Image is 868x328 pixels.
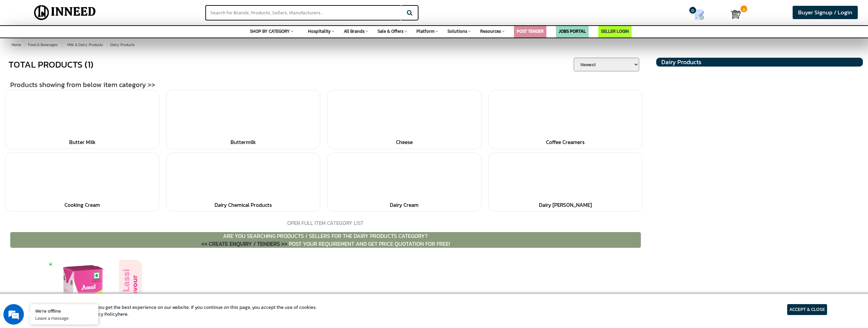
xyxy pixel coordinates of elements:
[28,42,58,47] span: Food & Beverages
[480,28,501,34] span: Resources
[35,308,93,314] div: We're offline
[308,28,331,34] span: Hospitality
[47,179,52,183] img: salesiqlogo_leal7QplfZFryJ6FIlVepeu7OftD7mt8q6exU6-34PB8prfIgodN67KcxXM9Y7JQ_.png
[201,240,289,248] a: << CREATE ENQUIRY / TENDERS >>
[447,28,467,34] span: Solutions
[24,42,26,47] span: >
[14,86,119,155] span: We are offline. Please leave us a message.
[105,41,109,49] span: >
[731,9,741,19] img: Cart
[3,186,130,210] textarea: Type your message and click 'Submit'
[69,138,95,146] a: Butter Milk
[35,38,115,47] div: Leave a message
[250,28,290,34] span: SHOP BY CATEGORY
[731,7,739,22] a: Cart 0
[60,41,63,49] span: >
[787,304,827,315] article: ACCEPT & CLOSE
[27,41,59,49] a: Food & Beverages
[205,5,401,20] input: Search for Brands, Products, Sellers, Manufacturers...
[661,57,701,67] span: Dairy Products
[12,41,29,45] img: logo_Zg8I0qSkbAqR2WFHt3p6CTuqpyXMFPubPcD2OT02zFN43Cy9FUNNG3NEPhM_Q1qe_.png
[35,315,93,321] p: Leave a message
[539,201,592,209] a: Dairy [PERSON_NAME]
[10,232,641,248] p: ARE YOU SEARCHING PRODUCTS / SELLERS FOR THE Dairy Products CATEGORY? POST YOUR REQUIREMENT AND G...
[41,304,317,318] article: We use cookies to ensure you get the best experience on our website. If you continue on this page...
[517,28,544,34] a: POST TENDER
[118,311,128,318] a: here
[274,219,377,227] div: OPEN FULL ITEM CATEGORY LIST
[10,41,23,49] a: Home
[28,4,102,21] img: Inneed.Market
[67,42,103,47] span: Milk & Dairy Products
[559,28,586,34] a: JOBS PORTAL
[416,28,435,34] span: Platform
[798,8,852,17] span: Buyer Signup / Login
[601,28,629,34] a: SELLER LOGIN
[378,28,403,34] span: Sale & Offers
[344,28,365,34] span: All Brands
[390,201,418,209] a: Dairy Cream
[5,58,93,71] div: TOTAL PRODUCTS (1)
[689,7,696,14] span: 0
[201,240,288,248] span: << CREATE ENQUIRY / TENDERS >>
[112,3,128,20] div: Minimize live chat window
[27,42,135,47] span: Dairy Products
[215,201,272,209] a: Dairy Chemical Products
[5,58,646,90] div: Products showing from below item category >>
[546,138,585,146] a: Coffee Creamers
[674,7,730,23] a: my Quotes 0
[66,41,104,49] a: Milk & Dairy Products
[793,6,858,19] a: Buyer Signup / Login
[740,5,747,12] span: 0
[231,138,256,146] a: Buttermilk
[64,201,100,209] a: Cooking Cream
[396,138,413,146] a: Cheese
[54,179,87,184] em: Driven by SalesIQ
[100,210,124,219] em: Submit
[694,10,705,20] img: Show My Quotes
